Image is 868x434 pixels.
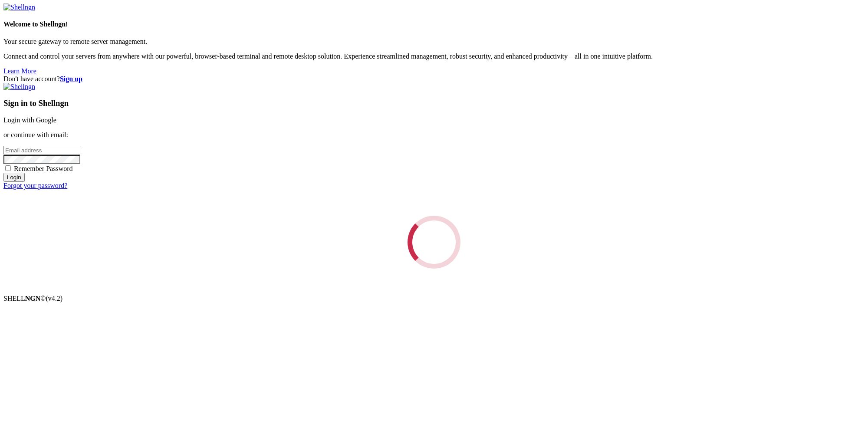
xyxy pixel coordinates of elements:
a: Learn More [3,67,36,75]
h3: Sign in to Shellngn [3,99,865,108]
a: Login with Google [3,116,56,124]
span: Remember Password [14,165,73,172]
img: Shellngn [3,83,35,91]
div: Don't have account? [3,75,865,83]
a: Forgot your password? [3,182,67,189]
span: 4.2.0 [46,295,63,302]
img: Shellngn [3,3,35,11]
input: Email address [3,146,80,155]
div: Loading... [405,213,463,271]
b: NGN [25,295,41,302]
p: Connect and control your servers from anywhere with our powerful, browser-based terminal and remo... [3,53,865,60]
input: Login [3,173,25,182]
h4: Welcome to Shellngn! [3,20,865,28]
p: or continue with email: [3,131,865,139]
p: Your secure gateway to remote server management. [3,38,865,46]
input: Remember Password [5,165,11,171]
span: SHELL © [3,295,62,302]
a: Sign up [60,75,82,82]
